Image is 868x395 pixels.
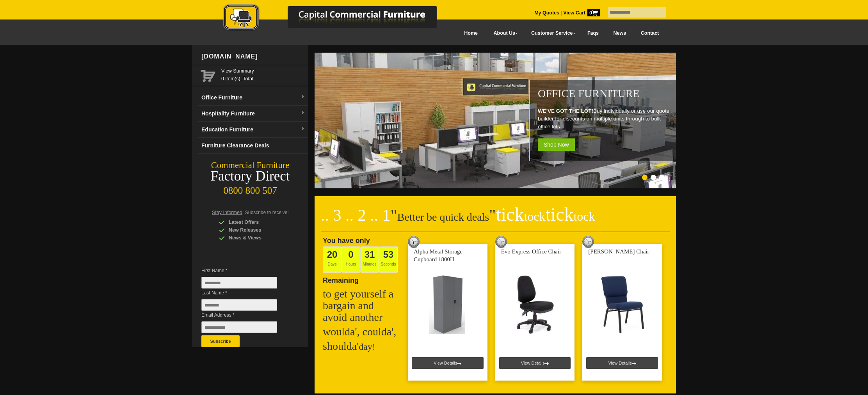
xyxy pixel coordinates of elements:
span: Stay Informed [212,210,242,215]
button: Subscribe [201,335,240,347]
a: News [606,25,633,42]
span: First Name * [201,267,289,275]
a: My Quotes [534,10,559,16]
span: Minutes [360,246,379,273]
div: Latest Offers [219,218,293,226]
h2: woulda', coulda', [323,326,401,338]
span: day! [359,342,375,352]
span: Days [323,246,342,273]
input: First Name * [201,277,277,289]
img: Office Furniture [315,53,678,188]
div: News & Views [219,234,293,242]
a: Education Furnituredropdown [198,122,308,138]
li: Page dot 1 [642,175,647,180]
a: Capital Commercial Furniture Logo [202,4,475,35]
a: Office Furniture WE'VE GOT THE LOT!Buy individually or use our quote builder for discounts on mul... [315,184,678,190]
a: Office Furnituredropdown [198,90,308,106]
span: " [489,206,595,224]
strong: View Cart [563,10,600,16]
div: Commercial Furniture [192,160,308,171]
span: 31 [365,249,375,260]
span: Subscribe to receive: [245,210,289,215]
li: Page dot 2 [651,175,656,180]
img: tick tock deal clock [582,236,594,248]
a: Faqs [580,25,606,42]
span: 53 [383,249,394,260]
span: You have only [323,237,370,244]
span: Last Name * [201,289,289,297]
a: View Summary [221,67,305,75]
span: Hours [342,246,360,273]
a: Customer Service [523,25,580,42]
h2: shoulda' [323,340,401,352]
a: View Cart0 [562,10,600,16]
div: [DOMAIN_NAME] [198,45,308,68]
h2: Better be quick deals [321,209,670,232]
span: tock [573,209,595,223]
a: About Us [485,25,523,42]
h1: Office Furniture [538,88,672,99]
span: 0 [587,9,600,16]
a: Hospitality Furnituredropdown [198,106,308,122]
strong: WE'VE GOT THE LOT! [538,108,593,114]
img: tick tock deal clock [408,236,420,248]
span: 20 [327,249,338,260]
img: dropdown [301,111,305,115]
h2: to get yourself a bargain and avoid another [323,288,401,323]
span: .. 3 .. 2 .. 1 [321,206,391,224]
img: Capital Commercial Furniture Logo [202,4,475,32]
div: Factory Direct [192,171,308,182]
span: Shop Now [538,138,575,151]
span: tick tick [496,204,595,225]
p: Buy individually or use our quote builder for discounts on multiple units through to bulk office ... [538,107,672,131]
span: tock [524,209,545,223]
img: tick tock deal clock [495,236,507,248]
div: New Releases [219,226,293,234]
div: 0800 800 507 [192,181,308,196]
li: Page dot 3 [659,175,665,180]
span: 0 [348,249,353,260]
img: dropdown [301,127,305,131]
span: Email Address * [201,311,289,319]
span: Seconds [379,246,398,273]
span: Remaining [323,273,359,284]
input: Last Name * [201,299,277,311]
a: Contact [633,25,666,42]
img: dropdown [301,95,305,99]
a: Furniture Clearance Deals [198,138,308,154]
span: 0 item(s), Total: [221,67,305,81]
span: " [391,206,397,224]
input: Email Address * [201,321,277,333]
